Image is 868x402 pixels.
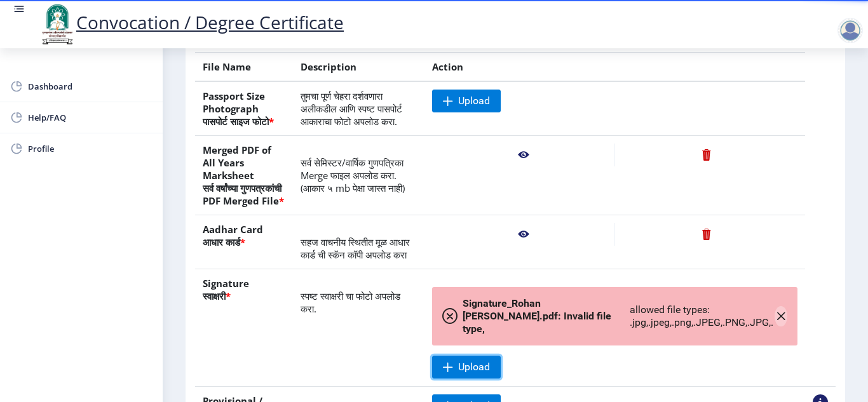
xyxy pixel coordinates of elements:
span: सर्व सेमिस्टर/वार्षिक गुणपत्रिका Merge फाइल अपलोड करा. (आकार ५ mb पेक्षा जास्त नाही) [301,156,405,194]
span: Upload [458,361,490,373]
th: Passport Size Photograph पासपोर्ट साइज फोटो [195,81,293,136]
span: Profile [28,141,153,156]
span: Dashboard [28,79,153,94]
span: सहज वाचनीय स्थितीत मूळ आधार कार्ड ची स्कॅन कॉपी अपलोड करा [301,236,410,261]
th: Merged PDF of All Years Marksheet सर्व वर्षांच्या गुणपत्रकांची PDF Merged File [195,136,293,215]
a: Convocation / Degree Certificate [38,10,344,34]
span: Help/FAQ [28,110,153,125]
td: तुमचा पूर्ण चेहरा दर्शवणारा अलीकडील आणि स्पष्ट पासपोर्ट आकाराचा फोटो अपलोड करा. [293,81,424,136]
nb-action: View File [432,144,614,166]
span: allowed file types: .jpg,.jpeg,.png,.JPEG,.PNG,.JPG,. [630,304,774,329]
span: Signature_Rohan [PERSON_NAME].pdf: Invalid file type, [463,297,625,335]
th: Description [293,53,424,82]
th: File Name [195,53,293,82]
span: Upload [458,95,490,107]
nb-action: View File [432,223,614,246]
nb-action: Delete File [614,144,797,166]
img: logo [38,3,76,46]
nb-action: Delete File [614,223,797,246]
span: स्पष्ट स्वाक्षरी चा फोटो अपलोड करा. [301,290,400,315]
th: Signature स्वाक्षरी [195,269,293,387]
th: Aadhar Card आधार कार्ड [195,215,293,269]
th: Action [424,53,805,82]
